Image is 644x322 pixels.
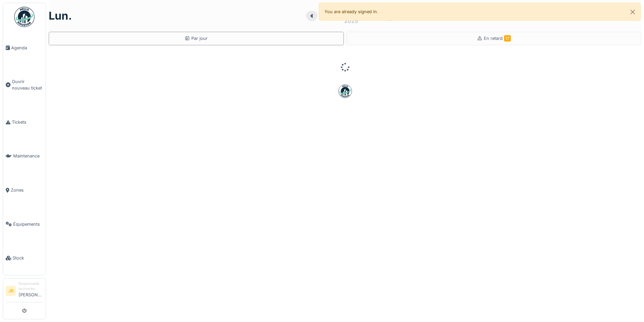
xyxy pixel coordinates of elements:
span: Équipements [13,221,43,227]
button: Close [625,3,640,21]
span: Ouvrir nouveau ticket [12,78,43,91]
li: [PERSON_NAME] [19,281,43,301]
a: Tickets [3,105,46,139]
a: Équipements [3,207,46,241]
span: 17 [504,35,511,42]
img: badge-BVDL4wpA.svg [338,84,352,98]
a: Ouvrir nouveau ticket [3,65,46,105]
li: JB [6,286,16,296]
span: Agenda [11,45,43,51]
span: Tickets [12,119,43,125]
a: JB Responsable technicien[PERSON_NAME] [6,281,43,302]
div: Par jour [185,35,208,42]
a: Agenda [3,31,46,65]
h1: lun. [49,9,72,22]
span: Stock [13,255,43,261]
a: Zones [3,173,46,207]
span: En retard [484,36,511,41]
div: Responsable technicien [19,281,43,292]
span: Maintenance [13,153,43,159]
div: You are already signed in. [319,3,641,21]
a: Maintenance [3,139,46,173]
div: 2025 [344,17,358,25]
span: Zones [11,187,43,193]
a: Stock [3,241,46,275]
img: Badge_color-CXgf-gQk.svg [14,7,34,27]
